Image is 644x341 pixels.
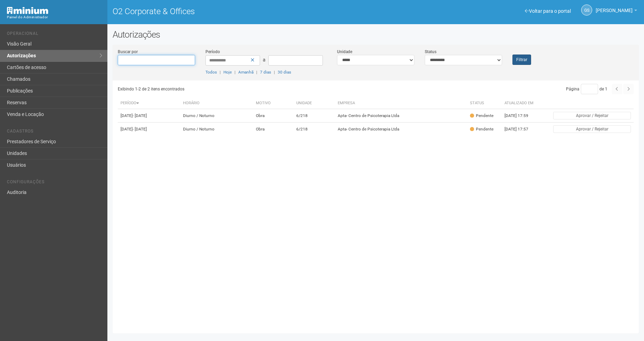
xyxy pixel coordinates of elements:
[335,98,467,109] th: Empresa
[553,112,631,119] button: Aprovar / Rejeitar
[113,29,639,40] h2: Autorizações
[234,70,236,75] span: |
[7,7,48,14] img: Minium
[467,98,502,109] th: Status
[294,109,335,123] td: 6/218
[294,98,335,109] th: Unidade
[502,98,540,109] th: Atualizado em
[502,123,540,136] td: [DATE] 17:57
[470,126,493,132] div: Pendente
[7,129,102,136] li: Cadastros
[118,49,138,55] label: Buscar por
[335,109,467,123] td: Apta- Centro de Psicoterapia Ltda
[256,70,257,75] span: |
[425,49,436,55] label: Status
[7,179,102,187] li: Configurações
[294,123,335,136] td: 6/218
[566,87,607,91] span: Página de 1
[180,109,253,123] td: Diurno / Noturno
[260,70,271,75] a: 7 dias
[238,70,253,75] a: Amanhã
[118,123,180,136] td: [DATE]
[253,123,293,136] td: Obra
[118,98,180,109] th: Período
[596,1,633,13] span: Gabriela Souza
[205,49,220,55] label: Período
[118,84,374,94] div: Exibindo 1-2 de 2 itens encontrados
[553,125,631,133] button: Aprovar / Rejeitar
[512,55,531,65] button: Filtrar
[502,109,540,123] td: [DATE] 17:59
[253,109,293,123] td: Obra
[113,7,371,16] h1: O2 Corporate & Offices
[596,9,637,14] a: [PERSON_NAME]
[278,70,291,75] a: 30 dias
[205,70,217,75] a: Todos
[220,70,221,75] span: |
[253,98,293,109] th: Motivo
[263,57,266,62] span: a
[7,14,102,20] div: Painel do Administrador
[337,49,352,55] label: Unidade
[223,70,232,75] a: Hoje
[133,127,147,131] span: - [DATE]
[118,109,180,123] td: [DATE]
[180,123,253,136] td: Diurno / Noturno
[525,8,571,14] a: Voltar para o portal
[180,98,253,109] th: Horário
[274,70,275,75] span: |
[470,113,493,119] div: Pendente
[581,4,592,16] a: GS
[133,113,147,118] span: - [DATE]
[7,31,102,38] li: Operacional
[335,123,467,136] td: Apta- Centro de Psicoterapia Ltda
